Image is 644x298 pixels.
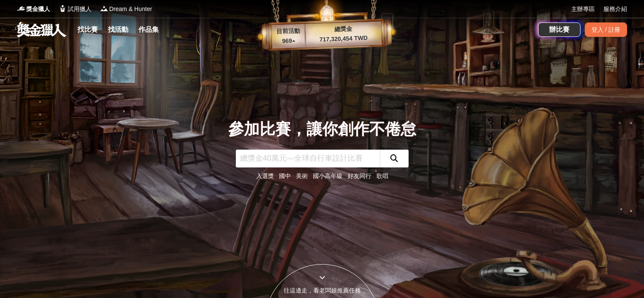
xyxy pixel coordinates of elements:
a: 歌唱 [376,173,388,179]
a: 入選獎 [256,173,274,179]
span: 獎金獵人 [26,5,50,14]
a: 國小高年級 [313,173,343,179]
a: 找活動 [105,24,132,36]
a: 主辦專區 [571,5,595,14]
a: 作品集 [135,24,162,36]
a: Logo獎金獵人 [17,5,50,14]
div: 參加比賽，讓你創作不倦怠 [228,117,416,141]
a: 美術 [296,173,308,179]
a: LogoDream & Hunter [100,5,152,14]
div: 往這邊走，看老闆娘推薦任務 [265,286,379,295]
div: 登入 / 註冊 [585,22,627,37]
p: 969 ▴ [271,36,306,46]
a: Logo試用獵人 [58,5,91,14]
a: 好友同行 [348,173,371,179]
p: 總獎金 [305,23,381,35]
img: Logo [17,4,25,13]
img: Logo [58,4,67,13]
a: 服務介紹 [603,5,627,14]
a: 辦比賽 [538,22,580,37]
span: Dream & Hunter [109,5,152,14]
p: 717,320,454 TWD [305,33,382,45]
span: 試用獵人 [68,5,91,14]
a: 找比賽 [74,24,101,36]
img: Logo [100,4,108,13]
input: 總獎金40萬元—全球自行車設計比賽 [236,150,380,167]
p: 目前活動 [271,26,305,36]
a: 國中 [279,173,291,179]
